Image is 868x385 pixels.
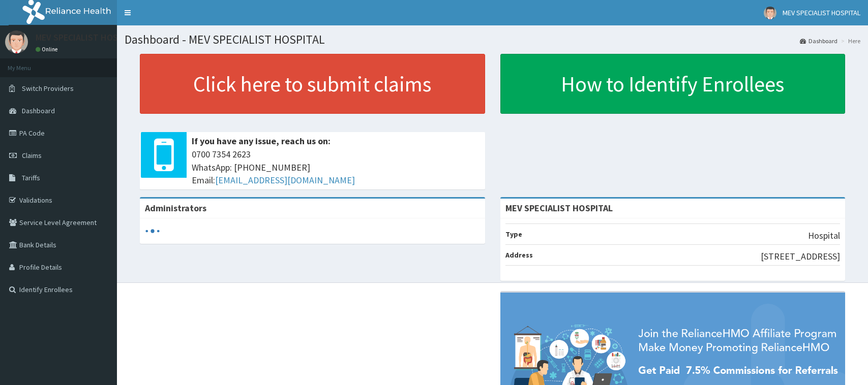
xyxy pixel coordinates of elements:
b: Address [505,250,533,260]
b: If you have any issue, reach us on: [192,135,331,147]
a: [EMAIL_ADDRESS][DOMAIN_NAME] [215,174,355,186]
a: How to Identify Enrollees [500,54,846,114]
h1: Dashboard - MEV SPECIALIST HOSPITAL [125,33,860,46]
strong: MEV SPECIALIST HOSPITAL [505,202,613,214]
a: Online [36,46,60,53]
img: User Image [5,30,28,53]
a: Dashboard [800,37,837,45]
svg: audio-loading [145,223,160,239]
span: Claims [22,151,42,160]
b: Type [505,230,522,239]
li: Here [839,37,860,45]
b: Administrators [145,202,206,214]
p: [STREET_ADDRESS] [761,250,840,263]
span: Tariffs [22,173,40,182]
span: 0700 7354 2623 WhatsApp: [PHONE_NUMBER] Email: [192,148,480,187]
span: Dashboard [22,106,55,115]
span: MEV SPECIALIST HOSPITAL [783,8,860,17]
p: MEV SPECIALIST HOSPITAL [36,33,140,42]
span: Switch Providers [22,84,74,93]
p: Hospital [808,229,840,242]
a: Click here to submit claims [140,54,485,114]
img: User Image [764,7,776,19]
